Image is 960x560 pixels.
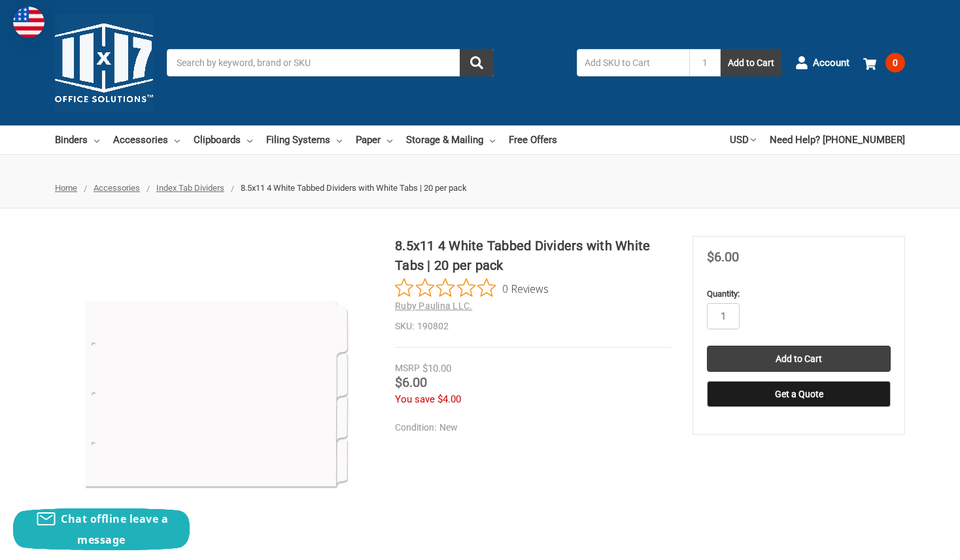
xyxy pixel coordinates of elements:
[395,361,420,375] div: MSRP
[437,393,461,405] span: $4.00
[395,421,436,435] dt: Condition:
[813,56,849,71] span: Account
[406,125,495,154] a: Storage & Mailing
[885,53,905,73] span: 0
[707,288,891,301] label: Quantity:
[509,125,557,154] a: Free Offers
[167,49,494,76] input: Search by keyword, brand or SKU
[55,183,77,193] a: Home
[156,183,224,193] a: Index Tab Dividers
[395,320,414,333] dt: SKU:
[770,125,905,154] a: Need Help? [PHONE_NUMBER]
[55,125,99,154] a: Binders
[13,508,190,550] button: Chat offline leave a message
[502,278,549,298] span: 0 Reviews
[194,125,252,154] a: Clipboards
[721,49,781,76] button: Add to Cart
[94,183,140,193] a: Accessories
[707,381,891,407] button: Get a Quote
[55,295,373,495] img: 8.5x11 4 White Tabbed Dividers with White Tabs
[395,278,549,298] button: Rated 0 out of 5 stars from 0 reviews. Jump to reviews.
[55,14,153,112] img: 11x17.com
[266,125,342,154] a: Filing Systems
[13,7,44,38] img: duty and tax information for United States
[395,393,435,405] span: You save
[395,236,671,275] h1: 8.5x11 4 White Tabbed Dividers with White Tabs | 20 per pack
[795,46,849,80] a: Account
[577,49,689,76] input: Add SKU to Cart
[356,125,392,154] a: Paper
[61,512,168,547] span: Chat offline leave a message
[422,363,451,374] span: $10.00
[707,346,891,372] input: Add to Cart
[395,374,427,390] span: $6.00
[395,320,671,333] dd: 190802
[395,301,472,311] a: Ruby Paulina LLC.
[707,249,739,265] span: $6.00
[863,46,905,80] a: 0
[113,125,180,154] a: Accessories
[395,421,665,435] dd: New
[241,183,467,193] span: 8.5x11 4 White Tabbed Dividers with White Tabs | 20 per pack
[730,125,756,154] a: USD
